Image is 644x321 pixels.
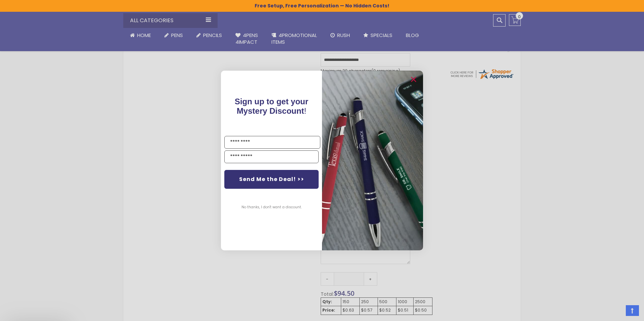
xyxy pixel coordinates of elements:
span: Sign up to get your Mystery Discount [235,97,309,115]
button: Close dialog [408,74,419,85]
span: ! [235,97,309,115]
button: Send Me the Deal! >> [224,170,319,189]
img: pop-up-image [322,71,423,250]
button: No thanks, I don't want a discount. [238,199,305,216]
